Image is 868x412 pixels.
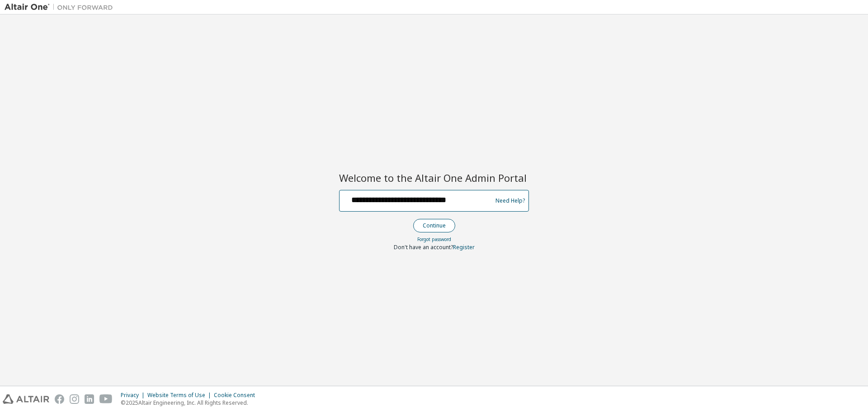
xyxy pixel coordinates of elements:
[121,399,260,407] p: © 2025 Altair Engineering, Inc. All Rights Reserved.
[214,392,260,399] div: Cookie Consent
[5,3,118,12] img: Altair One
[85,394,94,404] img: linkedin.svg
[417,236,451,242] a: Forgot password
[413,219,455,232] button: Continue
[3,394,49,404] img: altair_logo.svg
[495,200,525,201] a: Need Help?
[339,171,529,184] h2: Welcome to the Altair One Admin Portal
[147,392,214,399] div: Website Terms of Use
[70,394,79,404] img: instagram.svg
[121,392,147,399] div: Privacy
[453,243,475,251] a: Register
[394,243,453,251] span: Don't have an account?
[55,394,64,404] img: facebook.svg
[99,394,113,404] img: youtube.svg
